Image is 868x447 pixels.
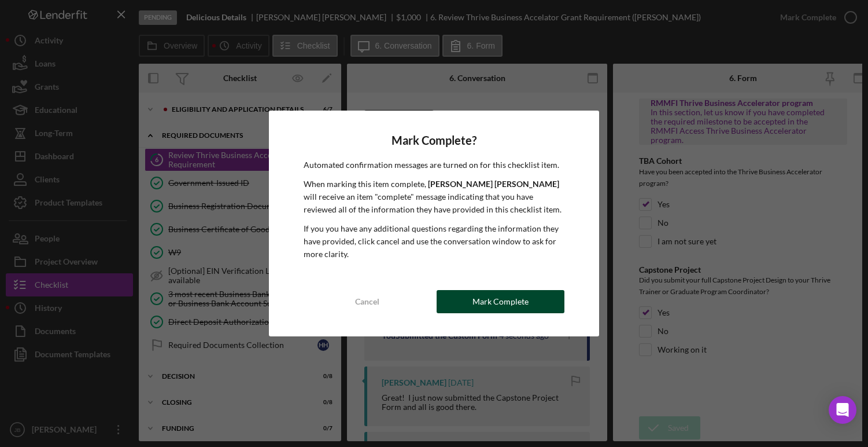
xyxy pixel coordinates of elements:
h4: Mark Complete? [304,134,564,147]
button: Cancel [304,290,431,313]
b: [PERSON_NAME] [PERSON_NAME] [428,179,559,189]
p: If you you have any additional questions regarding the information they have provided, click canc... [304,222,564,261]
div: Cancel [355,290,379,313]
p: Automated confirmation messages are turned on for this checklist item. [304,159,564,171]
p: When marking this item complete, will receive an item "complete" message indicating that you have... [304,178,564,217]
div: Open Intercom Messenger [829,396,856,424]
div: Mark Complete [472,290,529,313]
button: Mark Complete [437,290,564,313]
